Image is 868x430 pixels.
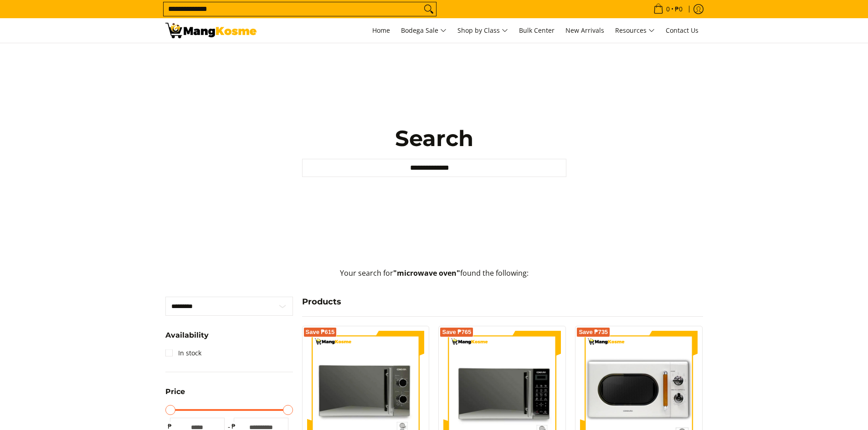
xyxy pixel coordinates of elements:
[673,6,684,12] span: ₱0
[372,26,390,35] span: Home
[579,329,608,335] span: Save ₱735
[666,26,699,35] span: Contact Us
[561,18,609,43] a: New Arrivals
[393,268,460,278] strong: "microwave oven"
[651,4,685,14] span: •
[306,329,335,335] span: Save ₱615
[165,268,703,288] p: Your search for found the following:
[565,26,604,35] span: New Arrivals
[442,329,471,335] span: Save ₱765
[165,388,185,402] summary: Open
[514,18,559,43] a: Bulk Center
[615,25,655,36] span: Resources
[453,18,513,43] a: Shop by Class
[519,26,555,35] span: Bulk Center
[368,18,395,43] a: Home
[165,23,257,38] img: Search: 13 results found for &quot;microwave oven&quot; | Mang Kosme
[266,18,703,43] nav: Main Menu
[421,2,436,16] button: Search
[401,25,447,36] span: Bodega Sale
[165,332,209,339] span: Availability
[665,6,671,12] span: 0
[302,297,703,307] h4: Products
[611,18,659,43] a: Resources
[165,346,201,360] a: In stock
[165,332,209,346] summary: Open
[302,125,566,152] h1: Search
[165,388,185,395] span: Price
[661,18,703,43] a: Contact Us
[457,25,508,36] span: Shop by Class
[396,18,451,43] a: Bodega Sale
